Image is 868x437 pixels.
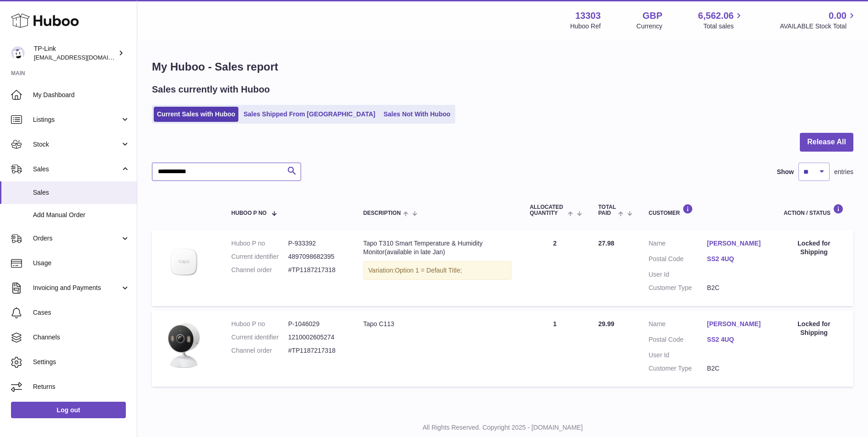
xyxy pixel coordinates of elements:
[232,346,288,355] dt: Channel order
[598,240,614,247] span: 27.98
[707,364,766,373] dd: B2C
[777,168,794,176] label: Show
[521,230,589,306] td: 2
[288,266,345,274] dd: #TP1187217318
[232,320,288,328] dt: Huboo P no
[575,10,601,22] strong: 13303
[698,10,734,22] span: 6,562.06
[232,333,288,342] dt: Current identifier
[648,204,765,216] div: Customer
[33,165,120,174] span: Sales
[829,10,846,22] span: 0.00
[288,346,345,355] dd: #TP1187217318
[33,333,130,342] span: Channels
[363,210,401,216] span: Description
[648,364,707,373] dt: Customer Type
[33,140,120,149] span: Stock
[648,335,707,346] dt: Postal Code
[34,44,116,62] div: TP-Link
[648,239,707,250] dt: Name
[703,22,744,31] span: Total sales
[363,239,512,257] div: Tapo T310 Smart Temperature & Humidity Monitor(available in late Jan)
[521,311,589,387] td: 1
[33,91,130,99] span: My Dashboard
[784,239,844,257] div: Locked for Shipping
[707,320,766,328] a: [PERSON_NAME]
[363,261,512,280] div: Variation:
[288,333,345,342] dd: 1210002605274
[648,351,707,360] dt: User Id
[11,46,25,60] img: internalAdmin-13303@internal.huboo.com
[707,239,766,248] a: [PERSON_NAME]
[784,204,844,216] div: Action / Status
[154,107,238,122] a: Current Sales with Huboo
[800,133,853,152] button: Release All
[598,320,614,328] span: 29.99
[152,83,270,96] h2: Sales currently with Huboo
[33,234,120,243] span: Orders
[570,22,601,31] div: Huboo Ref
[152,60,853,74] h1: My Huboo - Sales report
[395,267,462,274] span: Option 1 = Default Title;
[161,320,207,374] img: 1748448957.jpg
[11,402,126,418] a: Log out
[530,204,566,216] span: ALLOCATED Quantity
[232,252,288,261] dt: Current identifier
[698,10,744,31] a: 6,562.06 Total sales
[598,204,616,216] span: Total paid
[33,259,130,268] span: Usage
[648,284,707,292] dt: Customer Type
[780,10,857,31] a: 0.00 AVAILABLE Stock Total
[288,239,345,248] dd: P-933392
[707,284,766,292] dd: B2C
[33,211,130,219] span: Add Manual Order
[363,320,512,328] div: Tapo C113
[648,320,707,331] dt: Name
[784,320,844,337] div: Locked for Shipping
[642,10,662,22] strong: GBP
[145,423,861,432] p: All Rights Reserved. Copyright 2025 - [DOMAIN_NAME]
[648,255,707,266] dt: Postal Code
[232,266,288,274] dt: Channel order
[33,382,130,391] span: Returns
[707,335,766,344] a: SS2 4UQ
[636,22,663,31] div: Currency
[648,270,707,279] dt: User Id
[232,210,267,216] span: Huboo P no
[34,54,135,61] span: [EMAIL_ADDRESS][DOMAIN_NAME]
[707,255,766,263] a: SS2 4UQ
[240,107,378,122] a: Sales Shipped From [GEOGRAPHIC_DATA]
[288,320,345,328] dd: P-1046029
[780,22,857,31] span: AVAILABLE Stock Total
[33,308,130,317] span: Cases
[288,252,345,261] dd: 4897098682395
[33,115,120,124] span: Listings
[380,107,453,122] a: Sales Not With Huboo
[33,358,130,366] span: Settings
[161,239,207,285] img: Tapo_T310_1_large_20221020063800b.jpg
[33,188,130,197] span: Sales
[834,168,853,176] span: entries
[232,239,288,248] dt: Huboo P no
[33,284,120,292] span: Invoicing and Payments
